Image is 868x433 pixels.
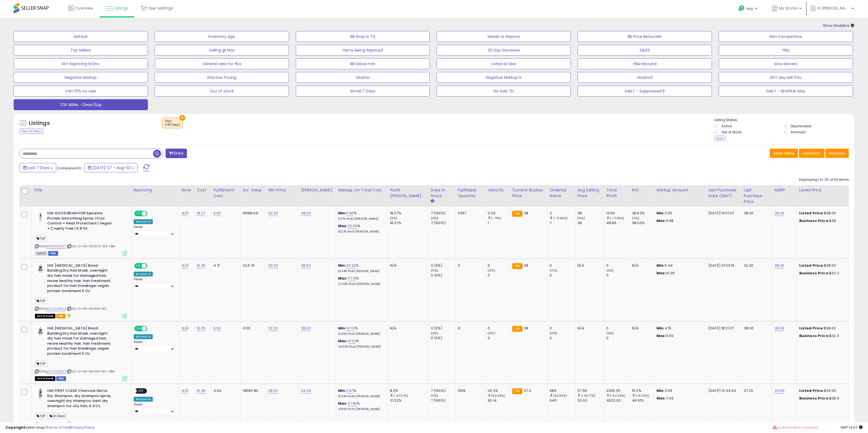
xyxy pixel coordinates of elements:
b: Min: [338,388,346,393]
div: ASIN: [35,388,127,433]
div: 0 [458,263,481,268]
small: (0%) [632,216,640,220]
div: Velocity [488,187,508,193]
small: (0%) [550,331,557,335]
span: TOP [35,235,47,242]
div: 0 (0%) [431,263,455,268]
p: 23.68% Profit [PERSON_NAME] [338,345,383,349]
div: [DATE] 10:51:07 [708,211,737,216]
p: 6.98 [657,218,702,223]
p: 9.00 [657,333,702,338]
button: Out of stock [155,86,289,97]
span: 27.2 [524,388,531,393]
div: % [338,224,383,234]
a: 16.05 [197,326,205,331]
div: ASIN: [35,326,127,380]
div: ASIN: [35,211,127,255]
div: 0 [550,273,575,278]
span: My Stores [779,5,798,11]
img: 41tdq19Q0aL._SL40_.jpg [35,388,46,399]
div: ASIN: [35,263,127,318]
small: (-61.07%) [393,393,408,398]
small: (-71%) [491,216,501,220]
button: Negative Markup [14,72,148,83]
div: N/A [578,326,600,331]
span: FBM [56,376,66,381]
a: 32.30 [268,263,278,268]
img: 31x3AHjwEKL._SL40_.jpg [35,326,46,337]
div: 38 [578,221,604,225]
span: TOP [35,360,47,367]
div: Preset: [134,225,175,237]
div: 7 (100%) [431,221,455,225]
div: % [338,276,383,286]
b: Min: [338,211,346,216]
div: Displaying 1 to 25 of 52 items [799,177,849,182]
button: Ukasha2 [578,72,712,83]
p: 27.08% Profit [PERSON_NAME] [338,282,383,286]
div: Markup on Total Cost [338,187,385,193]
small: (0%) [431,331,439,335]
a: 6.00 [213,211,221,216]
b: Max: [338,338,348,344]
a: 16.05 [197,263,205,268]
a: B07SLLG6M2 [46,306,66,311]
div: 2296.55 [606,388,630,393]
span: OFF [146,326,155,331]
div: Inv. value [243,187,264,193]
a: 14.74 [346,326,355,331]
a: 22.50 [348,223,357,229]
span: 38 [524,263,528,268]
button: Selling @ Max [155,45,289,56]
small: (0%) [431,216,439,220]
span: ON [135,326,142,331]
div: Fulfillable Quantity [458,187,483,199]
button: Filters [166,149,187,158]
a: 37.13 [348,276,356,281]
button: Items Being Repriced [296,45,430,56]
button: Non Competitive [719,31,853,42]
a: Privacy Policy [71,425,95,430]
span: | SKU: D-IGK-403434-WS-FBM [67,369,114,374]
div: 38.00 [744,326,768,331]
div: 48.86 [606,221,630,225]
div: $38 [799,218,845,223]
span: FBA [56,314,65,318]
p: 16.84% Profit [PERSON_NAME] [338,269,383,273]
div: Amazon AI [134,219,153,224]
div: % [338,388,383,398]
div: Profit [PERSON_NAME] [390,187,426,199]
button: Negative Markup N [437,72,571,83]
button: BB Price Below Min [578,31,712,42]
a: 38.00 [301,326,311,331]
a: 31.03 [348,338,356,344]
small: (0%) [550,268,557,273]
button: Top Sellers [14,45,148,56]
button: DAILY - Suppressed B [578,86,712,97]
p: 2.05 [657,211,702,216]
div: 0 [550,263,575,268]
div: ROI [632,187,652,193]
button: Last 7 Days [20,163,56,172]
button: min>10% no sale [14,86,148,97]
div: $32.3 [799,333,845,338]
strong: Max: [657,270,666,276]
div: Last Purchase Price [744,187,770,205]
b: Min: [338,326,346,331]
span: OFF [146,263,155,268]
b: Listed Price: [799,211,824,216]
b: Listed Price: [799,388,824,393]
button: Not Repricing W/Inv [14,58,148,69]
div: $38.00 [799,263,845,268]
div: 27.20 [744,388,768,393]
span: 38 [524,211,528,216]
div: Ordered Items [550,187,573,199]
p: 4.15 [657,326,702,331]
a: N/A [181,388,188,393]
div: 38.00 [744,211,768,216]
div: % [338,339,383,349]
strong: Max: [657,333,666,338]
div: Current Buybox Price [512,187,545,199]
b: Business Price: [799,218,829,223]
small: (0%) [578,216,585,220]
